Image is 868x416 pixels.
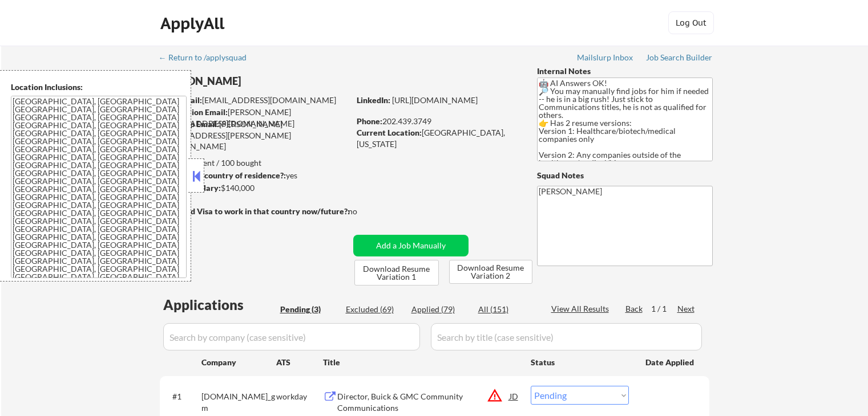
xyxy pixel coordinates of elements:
div: Pending (3) [280,304,337,315]
div: 1 / 1 [651,303,677,315]
div: Date Applied [645,357,696,368]
a: ← Return to /applysquad [159,53,257,64]
strong: Current Location: [357,128,422,137]
div: JD [508,386,520,406]
div: [PERSON_NAME] [160,74,394,88]
div: Back [625,303,644,315]
div: Job Search Builder [646,54,713,62]
div: ApplyAll [160,14,228,33]
a: Job Search Builder [646,53,713,64]
div: [PERSON_NAME][EMAIL_ADDRESS][DOMAIN_NAME] [160,107,349,129]
button: warning_amber [487,388,503,403]
div: Internal Notes [537,66,713,77]
div: yes [159,170,346,181]
button: Log Out [668,11,714,34]
div: [GEOGRAPHIC_DATA], [US_STATE] [357,127,518,149]
div: no [348,206,381,217]
div: Location Inclusions: [11,81,187,93]
button: Download Resume Variation 2 [449,260,532,284]
strong: LinkedIn: [357,95,390,105]
a: [URL][DOMAIN_NAME] [392,95,478,105]
div: All (151) [478,304,535,315]
strong: Will need Visa to work in that country now/future?: [160,206,350,216]
div: View All Results [551,303,612,315]
input: Search by company (case sensitive) [163,323,420,350]
div: Company [201,357,276,368]
div: 79 sent / 100 bought [159,157,349,169]
div: #1 [172,391,192,402]
div: Next [677,303,696,315]
div: Excluded (69) [346,304,403,315]
div: workday [276,391,323,402]
div: Title [323,357,520,368]
div: Squad Notes [537,170,713,181]
input: Search by title (case sensitive) [431,323,702,350]
div: $140,000 [159,182,349,194]
strong: Can work in country of residence?: [159,170,286,180]
button: Add a Job Manually [353,235,469,256]
button: Download Resume Variation 1 [354,260,439,286]
div: Applied (79) [411,304,469,315]
div: Director, Buick & GMC Community Communications [337,391,510,413]
div: [PERSON_NAME][EMAIL_ADDRESS][PERSON_NAME][DOMAIN_NAME] [160,119,349,152]
div: Applications [163,298,276,312]
div: Status [531,352,629,372]
div: 202.439.3749 [357,116,518,127]
div: [DOMAIN_NAME]_gm [201,391,276,413]
div: Mailslurp Inbox [577,54,634,62]
div: [EMAIL_ADDRESS][DOMAIN_NAME] [160,95,349,106]
div: ← Return to /applysquad [159,54,257,62]
div: ATS [276,357,323,368]
strong: Phone: [357,116,382,126]
a: Mailslurp Inbox [577,53,634,64]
